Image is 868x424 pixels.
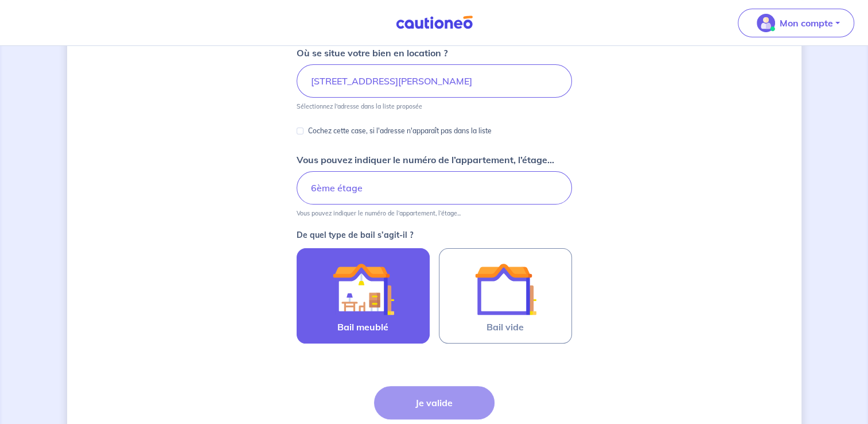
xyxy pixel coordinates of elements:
img: illu_empty_lease.svg [474,258,536,320]
p: Vous pouvez indiquer le numéro de l’appartement, l’étage... [297,153,554,167]
button: illu_account_valid_menu.svgMon compte [738,9,854,37]
input: Appartement 2 [297,171,572,205]
img: illu_account_valid_menu.svg [757,14,775,32]
img: Cautioneo [391,16,477,30]
p: Cochez cette case, si l'adresse n'apparaît pas dans la liste [308,124,492,138]
p: Vous pouvez indiquer le numéro de l’appartement, l’étage... [297,209,461,217]
p: Où se situe votre bien en location ? [297,46,447,60]
input: 2 rue de paris, 59000 lille [297,64,572,98]
span: Bail meublé [337,320,388,334]
img: illu_furnished_lease.svg [332,258,394,320]
p: Mon compte [780,16,833,30]
span: Bail vide [486,320,524,334]
p: Sélectionnez l'adresse dans la liste proposée [297,102,422,110]
p: De quel type de bail s’agit-il ? [297,231,572,239]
